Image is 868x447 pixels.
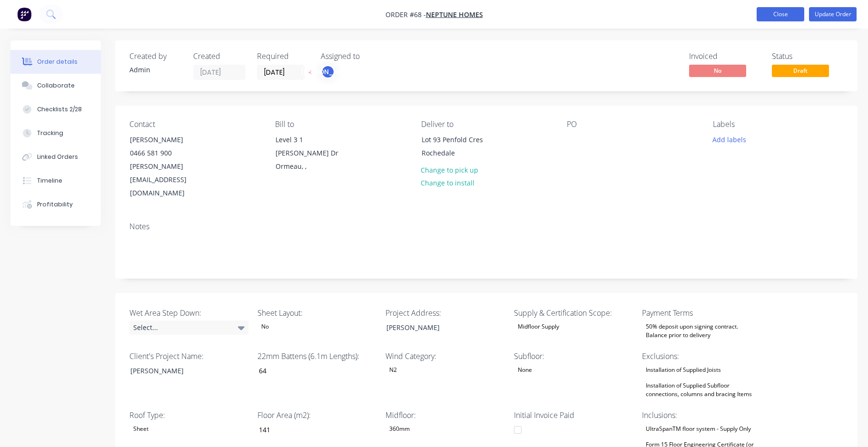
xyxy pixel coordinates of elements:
[514,321,563,333] div: Midfloor Supply
[129,409,248,421] label: Roof Type:
[37,81,75,90] div: Collaborate
[267,133,363,174] div: Level 3 1 [PERSON_NAME] DrOrmeau, ,
[129,350,248,362] label: Client's Project Name:
[257,350,376,362] label: 22mm Battens (6.1m Lengths):
[707,133,751,146] button: Add labels
[257,307,376,319] label: Sheet Layout:
[129,423,152,435] div: Sheet
[129,65,182,75] div: Admin
[257,321,273,333] div: No
[772,65,829,77] span: Draft
[514,409,633,421] label: Initial Invoice Paid
[275,120,405,129] div: Bill to
[37,129,63,137] div: Tracking
[689,65,746,77] span: No
[123,364,242,378] div: [PERSON_NAME]
[130,146,209,160] div: 0466 581 900
[257,409,376,421] label: Floor Area (m2):
[129,222,843,231] div: Notes
[416,176,480,189] button: Change to install
[385,307,504,319] label: Project Address:
[514,364,536,376] div: None
[37,200,73,209] div: Profitability
[129,307,248,319] label: Wet Area Step Down:
[809,7,857,21] button: Update Order
[10,50,101,74] button: Order details
[514,350,633,362] label: Subfloor:
[757,7,804,21] button: Close
[385,423,414,435] div: 360mm
[130,133,209,146] div: [PERSON_NAME]
[10,169,101,193] button: Timeline
[129,120,260,129] div: Contact
[772,52,843,61] div: Status
[37,176,62,185] div: Timeline
[10,193,101,216] button: Profitability
[251,364,376,378] input: Enter number...
[251,423,376,437] input: Enter number...
[422,133,501,160] div: Lot 93 Penfold Cres Rochedale
[385,409,504,421] label: Midfloor:
[642,423,755,435] div: UltraSpanTM floor system - Supply Only
[385,364,401,376] div: N2
[514,307,633,319] label: Supply & Certification Scope:
[321,65,335,79] button: [PERSON_NAME]
[130,160,209,200] div: [PERSON_NAME][EMAIL_ADDRESS][DOMAIN_NAME]
[17,7,31,21] img: Factory
[10,121,101,145] button: Tracking
[37,58,78,66] div: Order details
[642,379,761,400] div: Installation of Supplied Subfloor connections, columns and bracing Items
[37,105,82,114] div: Checklists 2/28
[642,409,761,421] label: Inclusions:
[379,321,498,334] div: [PERSON_NAME]
[713,120,843,129] div: Labels
[642,350,761,362] label: Exclusions:
[10,74,101,97] button: Collaborate
[421,120,552,129] div: Deliver to
[689,52,760,61] div: Invoiced
[642,364,725,376] div: Installation of Supplied Joists
[10,145,101,169] button: Linked Orders
[642,307,761,319] label: Payment Terms
[129,52,182,61] div: Created by
[385,10,426,19] span: Order #68 -
[276,133,355,160] div: Level 3 1 [PERSON_NAME] Dr
[257,52,309,61] div: Required
[129,321,248,335] div: Select...
[426,10,483,19] a: Neptune Homes
[567,120,697,129] div: PO
[414,133,509,163] div: Lot 93 Penfold Cres Rochedale
[642,321,761,341] div: 50% deposit upon signing contract. Balance prior to delivery
[122,133,217,200] div: [PERSON_NAME]0466 581 900[PERSON_NAME][EMAIL_ADDRESS][DOMAIN_NAME]
[10,97,101,121] button: Checklists 2/28
[385,350,504,362] label: Wind Category:
[416,163,483,176] button: Change to pick up
[37,153,78,161] div: Linked Orders
[321,52,416,61] div: Assigned to
[193,52,246,61] div: Created
[276,160,355,173] div: Ormeau, ,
